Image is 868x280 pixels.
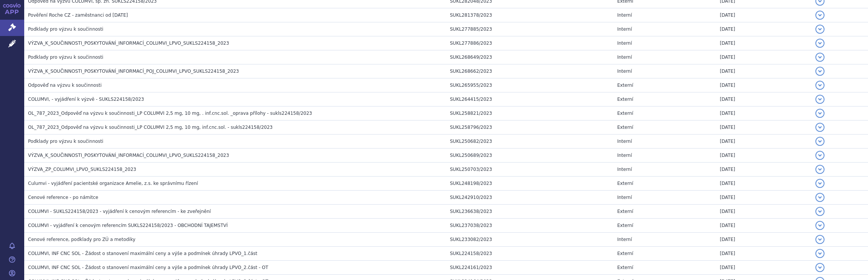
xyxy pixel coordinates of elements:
button: detail [815,249,824,258]
td: [DATE] [716,8,812,22]
span: Interní [617,167,632,172]
span: COLUMVI - vyjádření k cenovým referencím SUKLS224158/2023 - OBCHODNÍ TAJEMSTVÍ [28,223,228,228]
td: [DATE] [716,64,812,78]
span: Externí [617,265,633,270]
span: Interní [617,41,632,46]
button: detail [815,165,824,174]
button: detail [815,25,824,34]
td: SUKL258821/2023 [446,106,613,120]
td: [DATE] [716,106,812,120]
button: detail [815,221,824,230]
span: Pověření Roche CZ - zaměstnanci od 22.11.2023 [28,13,128,18]
button: detail [815,95,824,104]
span: Externí [617,251,633,256]
td: [DATE] [716,149,812,163]
button: detail [815,179,824,188]
td: [DATE] [716,205,812,219]
span: Externí [617,181,633,186]
td: SUKL237038/2023 [446,219,613,233]
span: VÝZVA_K_SOUČINNOSTI_POSKYTOVÁNÍ_INFORMACÍ_COLUMVI_LPVO_SUKLS224158_2023 [28,41,229,46]
span: Podklady pro výzvu k součinnosti [28,27,103,32]
span: COLUMVI, - vyjádření k výzvě - SUKLS224158/2023 [28,97,144,102]
span: OL_787_2023_Odpověď na výzvu k součinnosti_LP COLUMVI 2,5 mg, 10 mg, . inf.cnc.sol. _oprava přílo... [28,111,312,116]
span: Interní [617,13,632,18]
td: SUKL250703/2023 [446,163,613,177]
button: detail [815,193,824,202]
td: SUKL264415/2023 [446,92,613,106]
td: [DATE] [716,219,812,233]
span: Interní [617,27,632,32]
button: detail [815,235,824,244]
span: VÝZVA_K_SOUČINNOSTI_POSKYTOVÁNÍ_INFORMACÍ_POJ_COLUMVI_LPVO_SUKLS224158_2023 [28,69,239,74]
td: SUKL224161/2023 [446,261,613,275]
span: Odpověď na výzvu k součinnosti [28,83,101,88]
td: SUKL281378/2023 [446,8,613,22]
span: Interní [617,237,632,242]
td: SUKL236638/2023 [446,205,613,219]
button: detail [815,53,824,62]
span: OL_787_2023_Odpověď na výzvu k součinnosti_LP COLUMVI 2,5 mg, 10 mg, inf.cnc.sol. - sukls224158/2023 [28,125,272,130]
span: Podklady pro výzvu k součinnosti [28,55,103,60]
span: VÝZVA_ZP_COLUMVI_LPVO_SUKLS224158_2023 [28,167,136,172]
td: SUKL242910/2023 [446,191,613,205]
span: Externí [617,223,633,228]
span: COLUMVI, INF CNC SOL - Žádost o stanovení maximální ceny a výše a podmínek úhrady LPVO_2.část - OT [28,265,268,270]
td: [DATE] [716,163,812,177]
td: SUKL258796/2023 [446,120,613,135]
span: Cenové reference, podklady pro ZÚ a metodiky [28,237,135,242]
button: detail [815,39,824,48]
td: [DATE] [716,233,812,247]
td: [DATE] [716,261,812,275]
td: [DATE] [716,247,812,261]
button: detail [815,11,824,20]
td: SUKL265955/2023 [446,78,613,92]
span: Externí [617,83,633,88]
td: [DATE] [716,92,812,106]
button: detail [815,263,824,272]
span: Interní [617,195,632,200]
td: SUKL224158/2023 [446,247,613,261]
td: [DATE] [716,22,812,36]
span: Interní [617,139,632,144]
span: Interní [617,55,632,60]
td: SUKL268662/2023 [446,64,613,78]
span: VÝZVA_K_SOUČINNOSTI_POSKYTOVÁNÍ_INFORMACÍ_COLUMVI_LPVO_SUKLS224158_2023 [28,153,229,158]
td: [DATE] [716,78,812,92]
button: detail [815,109,824,118]
button: detail [815,123,824,132]
td: [DATE] [716,120,812,135]
td: SUKL277885/2023 [446,22,613,36]
button: detail [815,81,824,90]
td: SUKL268649/2023 [446,50,613,64]
button: detail [815,67,824,76]
td: SUKL277886/2023 [446,36,613,50]
span: Externí [617,111,633,116]
button: detail [815,207,824,216]
td: [DATE] [716,135,812,149]
span: COLUMVI, INF CNC SOL - Žádost o stanovení maximální ceny a výše a podmínek úhrady LPVO_1.část [28,251,257,256]
td: SUKL248198/2023 [446,177,613,191]
span: Externí [617,97,633,102]
td: [DATE] [716,50,812,64]
span: Externí [617,209,633,214]
span: Externí [617,125,633,130]
td: [DATE] [716,191,812,205]
td: [DATE] [716,177,812,191]
span: Podklady pro výzvu k součinnosti [28,139,103,144]
span: COLUMVI - SUKLS224158/2023 - vyjádření k cenovým referencím - ke zveřejnění [28,209,211,214]
td: SUKL250689/2023 [446,149,613,163]
span: Interní [617,153,632,158]
button: detail [815,137,824,146]
span: Interní [617,69,632,74]
span: Cenové reference - po námitce [28,195,98,200]
button: detail [815,151,824,160]
td: SUKL233082/2023 [446,233,613,247]
span: Culumvi - vyjádření pacientské organizace Amelie, z.s. ke správnímu řízení [28,181,198,186]
td: SUKL250682/2023 [446,135,613,149]
td: [DATE] [716,36,812,50]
